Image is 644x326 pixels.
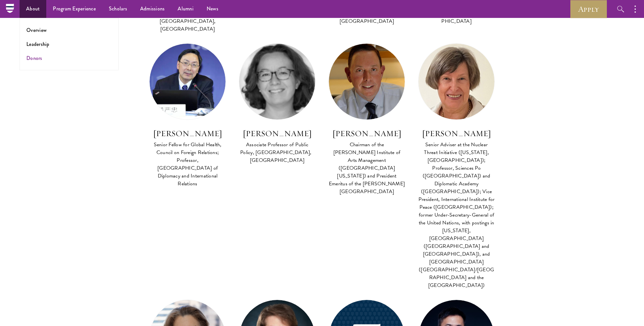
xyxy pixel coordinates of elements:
[26,26,47,34] a: Overview
[418,43,495,290] a: [PERSON_NAME] Senior Adviser at the Nuclear Threat Initiative ([US_STATE], [GEOGRAPHIC_DATA]); Pr...
[149,128,226,139] h3: [PERSON_NAME]
[418,128,495,139] h3: [PERSON_NAME]
[329,43,405,196] a: [PERSON_NAME] Chairman of the [PERSON_NAME] Institute of Arts Management ([GEOGRAPHIC_DATA][US_ST...
[149,141,226,188] div: Senior Fellow for Global Health, Council on Foreign Relations; Professor, [GEOGRAPHIC_DATA] of Di...
[239,43,315,165] a: [PERSON_NAME] Associate Professor of Public Policy, [GEOGRAPHIC_DATA], [GEOGRAPHIC_DATA]
[26,54,42,62] a: Donors
[149,43,226,189] a: [PERSON_NAME] Senior Fellow for Global Health, Council on Foreign Relations; Professor, [GEOGRAPH...
[239,128,315,139] h3: [PERSON_NAME]
[239,141,315,164] div: Associate Professor of Public Policy, [GEOGRAPHIC_DATA], [GEOGRAPHIC_DATA]
[418,141,495,289] div: Senior Adviser at the Nuclear Threat Initiative ([US_STATE], [GEOGRAPHIC_DATA]); Professor, Scien...
[329,141,405,195] div: Chairman of the [PERSON_NAME] Institute of Arts Management ([GEOGRAPHIC_DATA][US_STATE]) and Pres...
[26,40,50,48] a: Leadership
[329,128,405,139] h3: [PERSON_NAME]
